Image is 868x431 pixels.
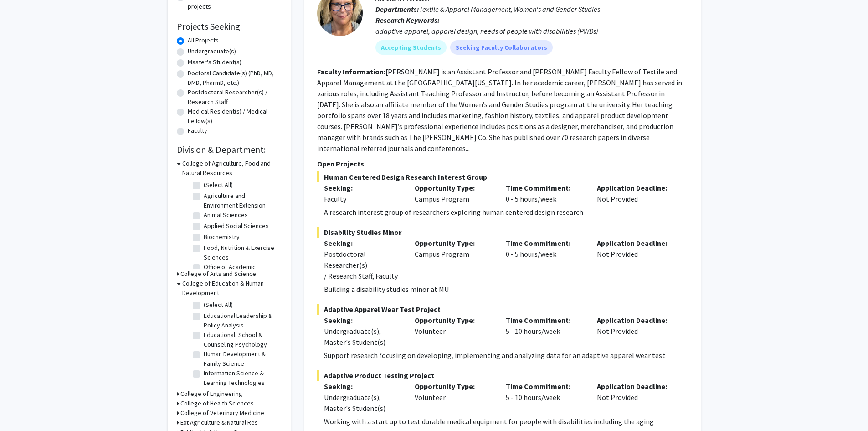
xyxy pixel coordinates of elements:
[204,330,279,349] label: Educational, School & Counseling Psychology
[590,381,681,414] div: Not Provided
[415,182,492,193] p: Opportunity Type:
[499,238,590,281] div: 0 - 5 hours/week
[499,315,590,348] div: 5 - 10 hours/week
[506,238,583,249] p: Time Commitment:
[324,315,401,326] p: Seeking:
[375,26,688,36] div: adaptive apparel, apparel design, needs of people with disabilities (PWDs)
[317,67,385,76] b: Faculty Information:
[324,416,688,427] p: Working with a start up to test durable medical equipment for people with disabilities including ...
[188,68,282,88] label: Doctoral Candidate(s) (PhD, MD, DMD, PharmD, etc.)
[324,326,401,348] div: Undergraduate(s), Master's Student(s)
[182,279,282,298] h3: College of Education & Human Development
[324,381,401,392] p: Seeking:
[324,238,401,249] p: Seeking:
[408,238,499,281] div: Campus Program
[324,284,688,295] p: Building a disability studies minor at MU
[204,232,240,242] label: Biochemistry
[324,392,401,414] div: Undergraduate(s), Master's Student(s)
[204,210,248,220] label: Animal Sciences
[506,315,583,326] p: Time Commitment:
[499,182,590,204] div: 0 - 5 hours/week
[415,381,492,392] p: Opportunity Type:
[597,182,674,193] p: Application Deadline:
[204,243,279,262] label: Food, Nutrition & Exercise Sciences
[180,408,264,418] h3: College of Veterinary Medicine
[324,249,401,281] div: Postdoctoral Researcher(s) / Research Staff, Faculty
[188,57,241,67] label: Master's Student(s)
[180,269,256,279] h3: College of Arts and Science
[204,300,233,310] label: (Select All)
[415,315,492,326] p: Opportunity Type:
[188,88,282,107] label: Postdoctoral Researcher(s) / Research Staff
[408,315,499,348] div: Volunteer
[204,262,279,281] label: Office of Academic Programs
[182,159,282,178] h3: College of Agriculture, Food and Natural Resources
[419,5,600,14] span: Textile & Apparel Management, Women's and Gender Studies
[590,238,681,281] div: Not Provided
[375,40,447,55] mat-chip: Accepting Students
[317,370,688,381] span: Adaptive Product Testing Project
[7,390,39,424] iframe: Chat
[204,369,279,388] label: Information Science & Learning Technologies
[408,381,499,414] div: Volunteer
[204,349,279,369] label: Human Development & Family Science
[415,238,492,249] p: Opportunity Type:
[375,16,440,25] b: Research Keywords:
[450,40,553,55] mat-chip: Seeking Faculty Collaborators
[177,21,282,32] h2: Projects Seeking:
[204,180,233,190] label: (Select All)
[180,389,242,399] h3: College of Engineering
[375,5,419,14] b: Departments:
[188,126,207,135] label: Faculty
[408,182,499,204] div: Campus Program
[317,171,688,182] span: Human Centered Design Research Interest Group
[324,207,688,218] p: A research interest group of researchers exploring human centered design research
[324,182,401,193] p: Seeking:
[317,158,688,169] p: Open Projects
[188,47,236,56] label: Undergraduate(s)
[324,193,401,204] div: Faculty
[597,315,674,326] p: Application Deadline:
[317,227,688,238] span: Disability Studies Minor
[597,381,674,392] p: Application Deadline:
[180,418,258,427] h3: Ext Agriculture & Natural Res
[180,399,254,408] h3: College of Health Sciences
[188,36,219,45] label: All Projects
[204,388,279,407] label: Learning, Teaching & Curriculum
[177,144,282,155] h2: Division & Department:
[506,182,583,193] p: Time Commitment:
[188,107,282,126] label: Medical Resident(s) / Medical Fellow(s)
[204,311,279,330] label: Educational Leadership & Policy Analysis
[204,191,279,210] label: Agriculture and Environment Extension
[499,381,590,414] div: 5 - 10 hours/week
[204,221,269,231] label: Applied Social Sciences
[317,67,682,153] fg-read-more: [PERSON_NAME] is an Assistant Professor and [PERSON_NAME] Faculty Fellow of Textile and Apparel M...
[317,304,688,315] span: Adaptive Apparel Wear Test Project
[324,350,688,361] p: Support research focusing on developing, implementing and analyzing data for an adaptive apparel ...
[597,238,674,249] p: Application Deadline:
[506,381,583,392] p: Time Commitment:
[590,315,681,348] div: Not Provided
[590,182,681,204] div: Not Provided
